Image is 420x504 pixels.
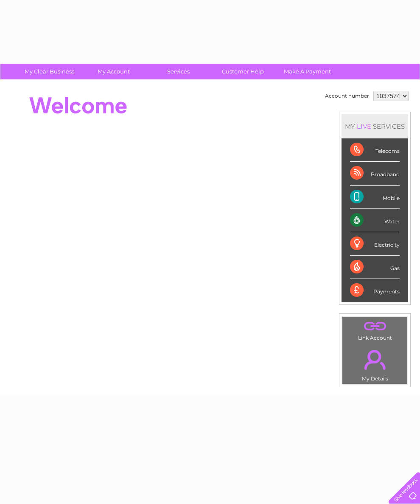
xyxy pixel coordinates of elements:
[272,64,342,79] a: Make A Payment
[143,64,213,79] a: Services
[350,232,400,256] div: Electricity
[350,209,400,232] div: Water
[350,279,400,302] div: Payments
[350,162,400,185] div: Broadband
[344,345,405,374] a: .
[342,114,408,138] div: MY SERVICES
[350,138,400,162] div: Telecoms
[323,89,371,103] td: Account number
[79,64,149,79] a: My Account
[350,256,400,279] div: Gas
[342,343,408,384] td: My Details
[355,122,373,130] div: LIVE
[208,64,278,79] a: Customer Help
[342,316,408,343] td: Link Account
[350,186,400,209] div: Mobile
[14,64,84,79] a: My Clear Business
[344,319,405,334] a: .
